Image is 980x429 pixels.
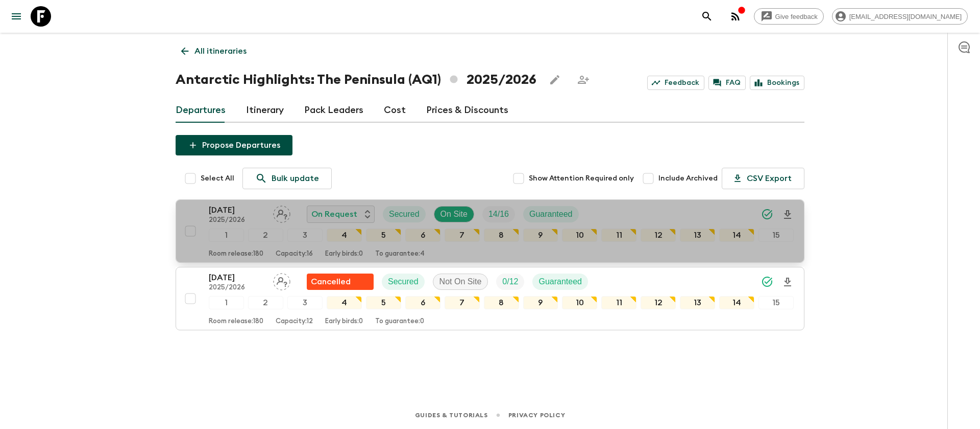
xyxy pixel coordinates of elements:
div: 9 [523,229,558,242]
p: On Request [311,208,357,220]
p: Bulk update [272,172,319,185]
div: 5 [366,229,401,242]
span: Assign pack leader [273,276,290,284]
div: 4 [327,229,362,242]
a: Cost [384,98,406,123]
div: 1 [209,296,244,309]
p: All itineraries [194,45,247,57]
div: [EMAIL_ADDRESS][DOMAIN_NAME] [832,8,968,25]
div: 13 [680,296,715,309]
div: Not On Site [433,274,488,290]
a: Departures [176,98,226,123]
div: 15 [758,229,794,242]
button: [DATE]2025/2026Assign pack leaderFlash Pack cancellationSecuredNot On SiteTrip FillGuaranteed1234... [176,267,804,330]
p: 0 / 12 [502,276,518,288]
p: Room release: 180 [209,318,263,326]
div: 3 [287,296,323,309]
svg: Download Onboarding [781,276,794,288]
div: 6 [405,229,440,242]
svg: Download Onboarding [781,209,794,221]
svg: Synced Successfully [761,208,773,220]
a: Guides & Tutorials [415,410,488,421]
h1: Antarctic Highlights: The Peninsula (AQ1) 2025/2026 [176,70,536,90]
button: Edit this itinerary [545,70,565,90]
p: On Site [440,208,468,220]
button: search adventures [697,6,717,27]
span: Include Archived [658,173,718,184]
p: Early birds: 0 [325,250,363,258]
p: Guaranteed [529,208,573,220]
div: 9 [523,296,558,309]
p: [DATE] [209,272,265,284]
p: Capacity: 16 [276,250,313,258]
p: To guarantee: 4 [375,250,425,258]
div: 2 [248,229,283,242]
span: [EMAIL_ADDRESS][DOMAIN_NAME] [844,13,967,20]
button: Propose Departures [176,135,292,155]
span: Give feedback [770,13,823,20]
a: Prices & Discounts [426,98,508,123]
a: All itineraries [176,41,252,61]
span: Share this itinerary [573,70,594,90]
a: Give feedback [754,8,824,25]
p: 2025/2026 [209,284,265,292]
p: Guaranteed [538,276,582,288]
div: 8 [484,229,519,242]
p: [DATE] [209,204,265,216]
div: Trip Fill [482,206,515,222]
div: Flash Pack cancellation [307,274,374,290]
span: Assign pack leader [273,209,290,217]
p: 14 / 16 [488,208,509,220]
div: 7 [445,229,480,242]
p: Capacity: 12 [276,318,313,326]
p: 2025/2026 [209,216,265,224]
span: Show Attention Required only [529,173,634,184]
div: 12 [641,229,676,242]
div: 13 [680,229,715,242]
p: Cancelled [311,276,351,288]
div: Trip Fill [496,274,524,290]
a: Bookings [750,76,804,90]
p: Room release: 180 [209,250,263,258]
div: 14 [719,296,754,309]
div: 5 [366,296,401,309]
div: On Site [434,206,474,222]
span: Select All [201,173,234,184]
div: 14 [719,229,754,242]
a: FAQ [708,76,746,90]
p: Early birds: 0 [325,318,363,326]
div: Secured [382,274,425,290]
svg: Synced Successfully [761,276,773,288]
a: Itinerary [246,98,284,123]
p: To guarantee: 0 [375,318,424,326]
div: 11 [601,229,636,242]
a: Privacy Policy [508,410,565,421]
div: 3 [287,229,323,242]
a: Feedback [647,76,704,90]
button: CSV Export [722,168,804,189]
div: 10 [562,296,597,309]
div: 11 [601,296,636,309]
div: 2 [248,296,283,309]
div: 6 [405,296,440,309]
div: 10 [562,229,597,242]
button: [DATE]2025/2026Assign pack leaderOn RequestSecuredOn SiteTrip FillGuaranteed123456789101112131415... [176,199,804,263]
div: 4 [327,296,362,309]
p: Secured [388,276,419,288]
div: 12 [641,296,676,309]
div: 1 [209,229,244,242]
div: 8 [484,296,519,309]
a: Bulk update [242,168,332,189]
button: menu [6,6,27,27]
div: 15 [758,296,794,309]
p: Secured [389,208,420,220]
p: Not On Site [439,276,482,288]
div: Secured [383,206,426,222]
div: 7 [445,296,480,309]
a: Pack Leaders [304,98,363,123]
